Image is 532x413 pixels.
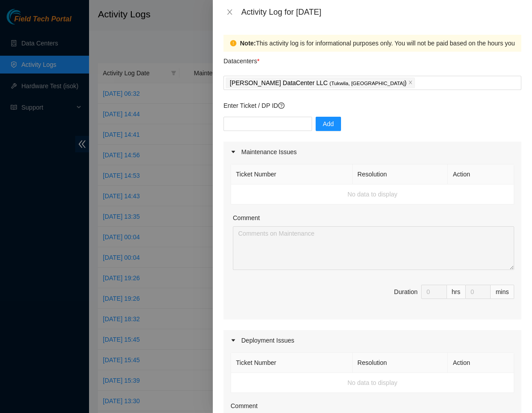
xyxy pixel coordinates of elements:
[278,102,284,109] span: question-circle
[230,40,236,46] span: exclamation-circle
[226,8,233,16] span: close
[231,373,514,393] td: No data to display
[241,7,521,17] div: Activity Log for [DATE]
[353,164,448,184] th: Resolution
[408,80,413,86] span: close
[233,226,514,270] textarea: Comment
[223,52,260,66] p: Datacenters
[223,101,521,110] p: Enter Ticket / DP ID
[448,353,514,373] th: Action
[223,8,236,16] button: Close
[223,330,521,351] div: Deployment Issues
[233,213,260,223] label: Comment
[230,78,406,88] p: [PERSON_NAME] DataCenter LLC )
[491,285,514,299] div: mins
[447,285,466,299] div: hrs
[231,164,353,184] th: Ticket Number
[323,119,334,129] span: Add
[223,142,521,162] div: Maintenance Issues
[231,401,258,411] label: Comment
[316,117,341,131] button: Add
[231,184,514,204] td: No data to display
[231,149,236,155] span: caret-right
[240,38,256,48] strong: Note:
[329,81,405,86] span: ( Tukwila, [GEOGRAPHIC_DATA]
[448,164,514,184] th: Action
[353,353,448,373] th: Resolution
[394,287,418,297] div: Duration
[231,353,353,373] th: Ticket Number
[231,338,236,343] span: caret-right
